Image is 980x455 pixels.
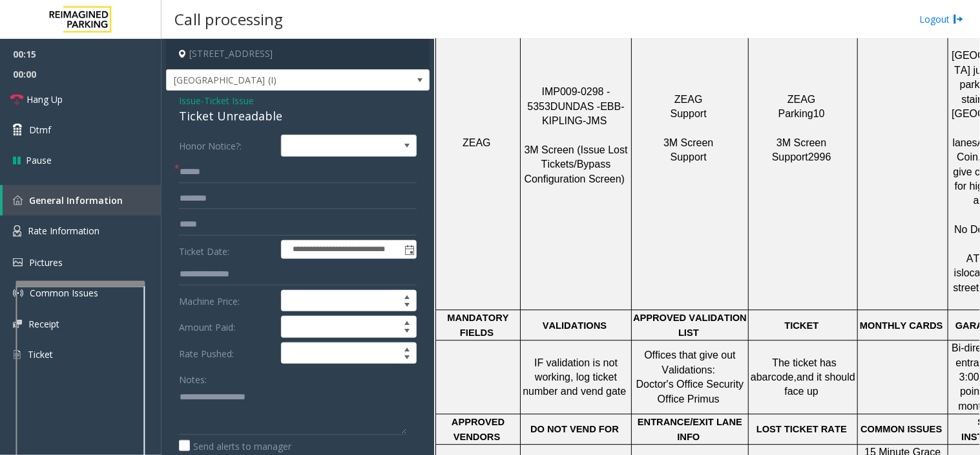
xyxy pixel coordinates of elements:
[398,316,416,327] span: Increase value
[13,320,22,328] img: 'icon'
[179,94,201,107] span: Issue
[29,256,63,269] span: Pictures
[674,94,703,105] span: ZEAG
[671,152,707,163] span: Support
[920,12,964,26] a: Logout
[13,288,23,298] img: 'icon'
[3,185,162,216] a: General Information
[398,291,416,301] span: Increase value
[402,241,416,259] span: Toggle popup
[176,135,278,157] label: Honor Notice?:
[166,39,430,69] h4: [STREET_ADDRESS]
[785,321,819,331] span: TICKET
[785,372,859,397] span: and it should face up
[633,313,749,338] span: APPROVED VALIDATION LIST
[756,425,847,435] span: LOST TICKET RATE
[644,350,738,375] span: Offices that give out Validations:
[179,439,291,453] label: Send alerts to manager
[176,316,278,338] label: Amount Paid:
[447,313,511,338] span: MANDATORY FIELDS
[28,225,99,237] span: Rate Information
[168,3,289,35] h3: Call processing
[530,425,619,435] span: DO NOT VEND FOR
[860,425,942,435] span: COMMON ISSUES
[176,342,278,364] label: Rate Pushed:
[176,240,278,260] label: Ticket Date:
[29,123,51,137] span: Dtmf
[463,138,491,149] span: ZEAG
[787,94,816,105] span: ZEAG
[13,258,23,267] img: 'icon'
[13,195,23,205] img: 'icon'
[860,321,943,331] span: MONTHLY CARDS
[523,358,626,398] span: IF validation is not working, log ticket number and vend gate
[179,107,417,125] div: Ticket Unreadable
[26,93,63,106] span: Hang Up
[663,138,713,149] span: 3M Screen
[778,109,825,120] span: Parking10
[13,225,21,237] img: 'icon'
[777,138,826,149] span: 3M Screen
[543,321,607,331] span: VALIDATIONS
[179,368,207,386] label: Notes:
[524,145,631,185] span: 3M Screen (Issue Lost Tickets/Bypass Configuration Screen)
[29,194,123,206] span: General Information
[527,87,613,112] span: IMP009-0298 - 5353
[638,417,745,442] span: ENTRANCE/EXIT LANE INFO
[204,94,254,107] span: Ticket Issue
[201,94,254,107] span: -
[398,353,416,364] span: Decrease value
[398,343,416,353] span: Increase value
[398,327,416,337] span: Decrease value
[176,290,278,312] label: Machine Price:
[167,70,377,91] span: [GEOGRAPHIC_DATA] (I)
[671,109,707,120] span: Support
[26,153,52,167] span: Pause
[751,358,839,383] span: The ticket has a
[636,379,747,405] span: Doctor's Office Security Office Primus
[398,301,416,311] span: Decrease value
[550,102,600,113] span: DUNDAS -
[756,372,797,383] span: barcode,
[452,417,507,442] span: APPROVED VENDORS
[13,349,21,361] img: 'icon'
[772,152,831,163] span: Support2996
[954,12,964,26] img: logout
